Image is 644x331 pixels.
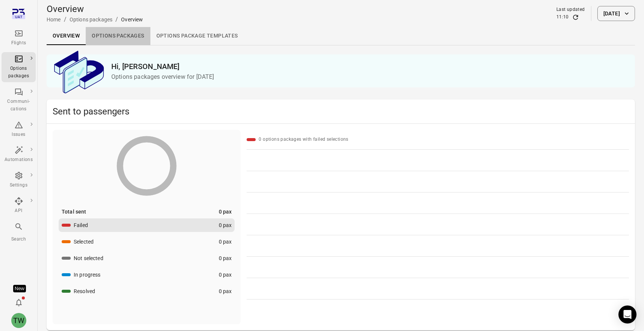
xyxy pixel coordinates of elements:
a: Flights [2,27,36,49]
h1: Overview [47,3,143,15]
div: Settings [5,182,33,189]
div: 11:10 [556,14,569,21]
li: / [64,15,67,24]
div: Selected [74,238,94,245]
a: Options package Templates [150,27,244,45]
div: Communi-cations [5,98,33,113]
div: Local navigation [47,27,635,45]
div: Flights [5,39,33,47]
div: 0 pax [219,287,232,295]
div: Failed [74,221,88,229]
button: Search [2,220,36,245]
div: 0 pax [219,208,232,215]
a: Settings [2,169,36,191]
button: Tony Wang [8,310,29,331]
li: / [115,15,118,24]
a: Issues [2,118,36,141]
button: Notifications [11,295,26,310]
div: Search [5,236,33,243]
div: 0 pax [219,238,232,245]
div: Automations [5,156,33,164]
button: [DATE] [597,6,635,21]
a: Options packages [70,17,112,23]
a: API [2,194,36,217]
div: TW [11,313,26,328]
div: Issues [5,131,33,138]
a: Overview [47,27,86,45]
button: Selected0 pax [59,235,235,248]
div: 0 pax [219,254,232,262]
a: Options packages [2,52,36,82]
p: Options packages overview for [DATE] [111,72,629,81]
button: Resolved0 pax [59,284,235,298]
h2: Sent to passengers [53,105,629,117]
button: Refresh data [572,14,579,21]
h2: Hi, [PERSON_NAME] [111,60,629,72]
a: Options packages [86,27,150,45]
div: Total sent [62,208,86,215]
div: Not selected [74,254,103,262]
div: Last updated [556,6,585,14]
nav: Breadcrumbs [47,15,143,24]
a: Communi-cations [2,85,36,115]
div: In progress [74,271,101,278]
div: Tooltip anchor [13,285,26,292]
div: 0 pax [219,271,232,278]
div: Resolved [74,287,95,295]
button: Failed0 pax [59,218,235,232]
button: In progress0 pax [59,268,235,281]
div: 0 pax [219,221,232,229]
div: Options packages [5,65,33,80]
a: Home [47,17,61,23]
button: Not selected0 pax [59,251,235,265]
a: Automations [2,143,36,166]
div: 0 options packages with failed selections [259,136,348,143]
div: Open Intercom Messenger [618,305,636,323]
div: Overview [121,16,143,23]
div: API [5,207,33,215]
